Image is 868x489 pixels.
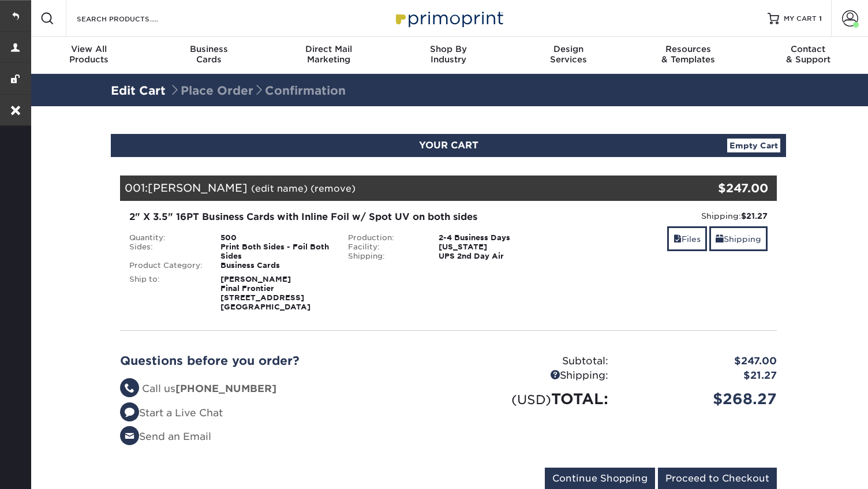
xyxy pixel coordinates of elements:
[741,211,768,221] strong: $21.27
[628,44,749,65] div: & Templates
[430,242,558,252] div: [US_STATE]
[391,6,506,31] img: Primoprint
[268,44,388,54] span: Direct Mail
[120,407,223,419] a: Start a Live Chat
[268,37,388,74] a: Direct MailMarketing
[508,44,628,65] div: Services
[220,275,310,311] strong: [PERSON_NAME] Final Frontier [STREET_ADDRESS] [GEOGRAPHIC_DATA]
[148,181,248,194] span: [PERSON_NAME]
[121,275,212,312] div: Ship to:
[149,44,269,65] div: Cards
[448,388,617,410] div: TOTAL:
[667,180,768,197] div: $247.00
[121,233,212,242] div: Quantity:
[430,252,558,261] div: UPS 2nd Day Air
[29,44,149,54] span: View All
[212,261,339,270] div: Business Cards
[748,44,868,54] span: Contact
[388,44,508,54] span: Shop By
[419,140,478,151] span: YOUR CART
[508,44,628,54] span: Design
[339,252,431,261] div: Shipping:
[819,14,822,23] span: 1
[129,210,549,224] div: 2" X 3.5" 16PT Business Cards with Inline Foil w/ Spot UV on both sides
[121,261,212,270] div: Product Category:
[339,242,431,252] div: Facility:
[111,84,166,98] a: Edit Cart
[448,354,617,369] div: Subtotal:
[511,392,551,407] small: (USD)
[120,382,440,397] li: Call us
[149,44,269,54] span: Business
[628,37,749,74] a: Resources& Templates
[674,234,682,244] span: files
[617,388,785,410] div: $268.27
[388,37,508,74] a: Shop ByIndustry
[268,44,388,65] div: Marketing
[784,14,817,24] span: MY CART
[120,431,211,442] a: Send an Email
[617,368,785,383] div: $21.27
[430,233,558,242] div: 2-4 Business Days
[748,37,868,74] a: Contact& Support
[121,242,212,261] div: Sides:
[508,37,628,74] a: DesignServices
[448,368,617,383] div: Shipping:
[212,242,339,261] div: Print Both Sides - Foil Both Sides
[120,354,440,368] h2: Questions before you order?
[628,44,749,54] span: Resources
[29,44,149,65] div: Products
[339,233,431,242] div: Production:
[716,234,724,244] span: shipping
[617,354,785,369] div: $247.00
[76,12,188,25] input: SEARCH PRODUCTS.....
[748,44,868,65] div: & Support
[175,383,276,394] strong: [PHONE_NUMBER]
[667,226,707,251] a: Files
[251,183,308,194] a: (edit name)
[212,233,339,242] div: 500
[727,139,780,152] a: Empty Cart
[29,37,149,74] a: View AllProducts
[120,176,667,201] div: 001:
[566,210,768,222] div: Shipping:
[149,37,269,74] a: BusinessCards
[169,84,346,98] span: Place Order Confirmation
[310,183,356,194] a: (remove)
[709,226,768,251] a: Shipping
[388,44,508,65] div: Industry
